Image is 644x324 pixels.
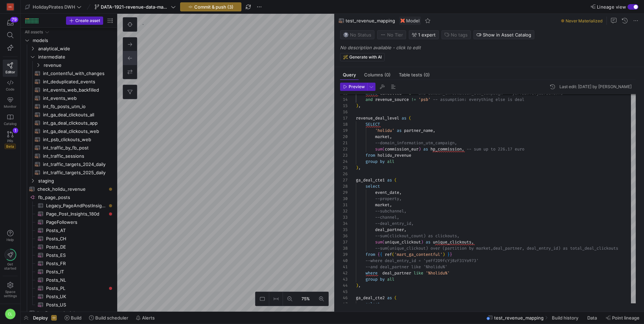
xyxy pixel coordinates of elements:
span: ga_deal_cte2 [356,295,385,301]
div: Press SPACE to select this row. [23,119,114,127]
div: Press SPACE to select this row. [23,177,114,185]
span: ts [613,245,618,251]
span: Lineage view [597,4,626,10]
div: Press SPACE to select this row. [23,292,114,301]
span: unique_clickout [385,239,421,245]
a: int_ga_deal_clickouts_app​​​​​​​​​​ [23,119,114,127]
div: 21 [340,140,348,146]
div: Press SPACE to select this row. [23,61,114,69]
span: HolidayPirates DWH [33,4,75,10]
span: Legacy_PageAndPostInsights​​​​​​​​​ [46,202,106,210]
span: unique_clickouts [433,239,471,245]
span: Alerts [142,315,155,321]
a: int_fb_posts_utm_io​​​​​​​​​​ [23,102,114,111]
span: Build history [552,315,578,321]
button: No tags [441,30,471,39]
button: Build history [549,312,583,324]
div: 41 [340,264,348,270]
div: Press SPACE to select this row. [23,53,114,61]
span: group [365,159,378,164]
span: Posts_US​​​​​​​​​ [46,301,106,309]
a: PRsBeta1 [3,128,18,152]
button: CL [3,307,18,321]
a: PageFollowers​​​​​​​​​ [23,218,114,226]
span: Model [406,18,419,23]
span: Columns [364,73,391,77]
img: undefined [401,19,405,23]
span: { [378,252,380,257]
span: sum [375,239,382,245]
div: 43 [340,276,348,282]
span: Table tests [399,73,430,77]
span: , [471,239,474,245]
div: Press SPACE to select this row. [23,160,114,168]
div: Press SPACE to select this row. [23,185,114,193]
span: No tags [451,32,468,38]
div: Press SPACE to select this row. [23,86,114,94]
span: 75% [300,295,311,303]
span: int_ga_deal_clickouts_all​​​​​​​​​​ [43,111,106,119]
span: Space settings [4,290,17,298]
span: PageFollowers​​​​​​​​​ [46,218,106,226]
span: ) [356,165,358,170]
span: ) [443,252,445,257]
div: CL [5,309,16,320]
span: --sum(clickout_count) as clickouts, [375,233,459,239]
span: Commit & push (3) [194,4,233,10]
span: as [387,295,392,301]
span: Point lineage [612,315,640,321]
div: 32 [340,208,348,214]
span: != [411,97,416,102]
a: Posts_UK​​​​​​​​​ [23,292,114,301]
div: 26 [340,171,348,177]
div: Press SPACE to select this row. [23,94,114,102]
span: --property, [375,196,402,201]
div: 15 [340,103,348,109]
a: int_ga_deal_clickouts_all​​​​​​​​​​ [23,111,114,119]
a: int_psb_clickouts_web​​​​​​​​​​ [23,135,114,144]
a: Posts_PL​​​​​​​​​ [23,284,114,292]
span: int_deduplicated_events​​​​​​​​​​ [43,78,106,86]
div: 42 [340,270,348,276]
span: -- assumption: everything else is deal [433,97,524,102]
button: Build [62,312,85,324]
span: all [387,276,394,282]
button: DATA-1921-revenue-data-mapping [93,2,177,11]
span: as [387,177,392,183]
span: Build scheduler [95,315,128,321]
span: Posts_CH​​​​​​​​​ [46,235,106,243]
span: No Tier [380,32,403,38]
span: int_fb_posts_utm_io​​​​​​​​​​ [43,103,106,111]
span: ( [382,146,385,152]
p: No description available - click to edit [340,45,641,50]
div: Press SPACE to select this row. [23,201,114,210]
button: Data [584,312,601,324]
span: holidu_revenue [378,153,411,158]
span: intermediate [38,53,113,61]
div: Press SPACE to select this row. [23,226,114,234]
button: Getstarted [3,246,18,273]
div: HG [7,3,14,10]
span: int_ga_deal_clickouts_app​​​​​​​​​​ [43,119,106,127]
button: 79 [3,17,18,29]
span: int_events_web​​​​​​​​​​ [43,94,106,102]
span: by [380,276,385,282]
span: Show in Asset Catalog [483,32,531,38]
span: deal_partner, deal_entry_id) as total_deal_clickou [493,245,613,251]
span: Create asset [75,18,100,23]
span: Posts_ES​​​​​​​​​ [46,251,106,259]
div: 34 [340,220,348,227]
a: int_fb_post_insights​​​​​​​​​​ [23,309,114,317]
button: Commit & push (3) [180,2,241,11]
span: , [390,134,392,139]
span: partner_name [404,128,433,133]
span: --sum(unique_clickout) over (partition by market, [375,245,493,251]
span: test_revenue_mapping [494,315,544,321]
span: --and deal_partner like '%holidu%' [365,264,447,270]
span: Deploy [33,315,48,321]
div: All assets [25,30,43,34]
div: 46 [340,295,348,301]
span: , [404,227,406,232]
div: 45 [340,289,348,295]
div: Press SPACE to select this row. [23,193,114,201]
